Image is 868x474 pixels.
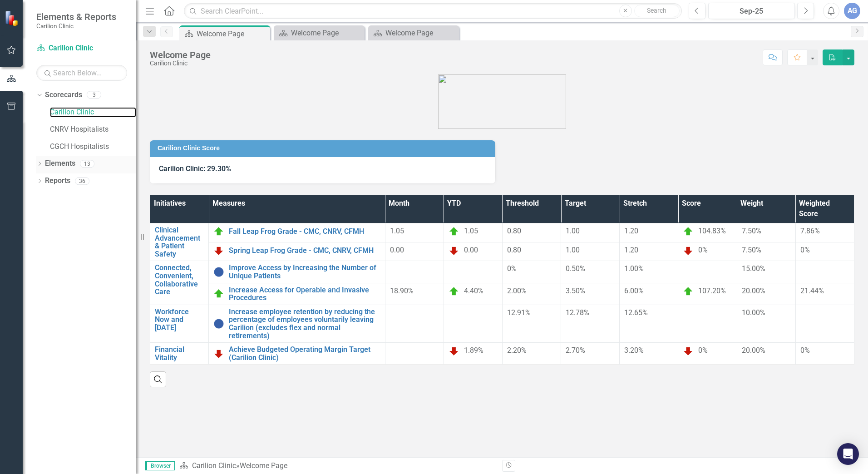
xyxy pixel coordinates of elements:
[45,90,82,100] a: Scorecards
[624,308,648,317] span: 12.65%
[87,91,101,99] div: 3
[742,286,765,295] span: 20.00%
[624,227,638,235] span: 1.20
[698,227,726,235] span: 104.83%
[507,264,517,273] span: 0%
[683,245,694,256] img: Below Plan
[240,461,287,470] div: Welcome Page
[634,5,680,17] button: Search
[213,288,224,299] img: On Target
[213,245,224,256] img: Below Plan
[507,246,521,254] span: 0.80
[50,107,136,118] a: Carilion Clinic
[698,286,726,295] span: 107.20%
[449,286,459,297] img: On Target
[155,308,204,332] a: Workforce Now and [DATE]
[276,27,362,39] a: Welcome Page
[742,308,765,317] span: 10.00%
[36,11,116,22] span: Elements & Reports
[464,227,478,235] span: 1.05
[184,3,682,19] input: Search ClearPoint...
[683,286,694,297] img: On Target
[45,176,70,186] a: Reports
[213,267,224,277] img: No Information
[291,27,362,39] div: Welcome Page
[683,346,694,356] img: Below Plan
[75,177,89,185] div: 36
[711,6,792,17] div: Sep-25
[150,50,211,60] div: Welcome Page
[80,160,94,168] div: 13
[507,308,531,317] span: 12.91%
[708,3,795,19] button: Sep-25
[800,246,810,254] span: 0%
[229,286,380,302] a: Increase Access for Operable and Invasive Procedures
[50,124,136,135] a: CNRV Hospitalists
[742,227,761,235] span: 7.50%
[5,10,20,26] img: ClearPoint Strategy
[229,264,380,280] a: Improve Access by Increasing the Number of Unique Patients
[229,308,380,340] a: Increase employee retention by reducing the percentage of employees voluntarily leaving Carilion ...
[566,286,585,295] span: 3.50%
[390,227,404,235] span: 1.05
[449,245,459,256] img: Below Plan
[837,443,859,465] div: Open Intercom Messenger
[800,227,820,235] span: 7.86%
[624,246,638,254] span: 1.20
[213,348,224,359] img: Below Plan
[229,227,380,236] a: Fall Leap Frog Grade - CMC, CNRV, CFMH
[624,286,644,295] span: 6.00%
[624,346,644,355] span: 3.20%
[683,226,694,237] img: On Target
[213,226,224,237] img: On Target
[507,286,527,295] span: 2.00%
[390,246,404,254] span: 0.00
[566,308,589,317] span: 12.78%
[464,346,483,355] span: 1.89%
[698,346,708,355] span: 0%
[150,60,211,67] div: Carilion Clinic
[145,461,175,470] span: Browser
[36,65,127,81] input: Search Below...
[800,286,824,295] span: 21.44%
[155,226,204,258] a: Clinical Advancement & Patient Safety
[385,27,457,39] div: Welcome Page
[192,461,236,470] a: Carilion Clinic
[698,246,708,254] span: 0%
[36,43,127,54] a: Carilion Clinic
[647,7,666,14] span: Search
[449,346,459,356] img: Below Plan
[624,264,644,273] span: 1.00%
[229,346,380,361] a: Achieve Budgeted Operating Margin Target (Carilion Clinic)
[844,3,860,19] button: AG
[229,247,380,255] a: Spring Leap Frog Grade - CMC, CNRV, CFMH
[155,264,204,296] a: Connected, Convenient, Collaborative Care
[370,27,457,39] a: Welcome Page
[800,346,810,355] span: 0%
[438,74,566,129] img: carilion%20clinic%20logo%202.0.png
[566,246,580,254] span: 1.00
[464,286,483,295] span: 4.40%
[179,461,495,471] div: »
[464,246,478,254] span: 0.00
[507,346,527,355] span: 2.20%
[36,22,116,30] small: Carilion Clinic
[159,164,231,173] span: Carilion Clinic: 29.30%
[197,28,268,39] div: Welcome Page
[45,158,75,169] a: Elements
[158,145,491,152] h3: Carilion Clinic Score
[213,318,224,329] img: No Information
[449,226,459,237] img: On Target
[566,346,585,355] span: 2.70%
[566,227,580,235] span: 1.00
[155,346,204,361] a: Financial Vitality
[742,346,765,355] span: 20.00%
[390,286,414,295] span: 18.90%
[50,142,136,152] a: CGCH Hospitalists
[566,264,585,273] span: 0.50%
[742,246,761,254] span: 7.50%
[742,264,765,273] span: 15.00%
[507,227,521,235] span: 0.80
